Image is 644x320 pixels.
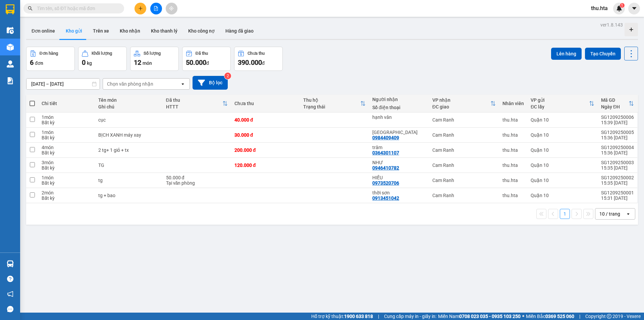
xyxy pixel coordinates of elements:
button: 1 [560,209,570,219]
span: Miền Bắc [526,313,574,320]
div: Quận 10 [531,193,594,198]
button: Kho công nợ [183,23,220,39]
li: (c) 2017 [56,32,92,40]
div: Mã GD [601,97,629,103]
img: warehouse-icon [7,27,14,34]
div: Chi tiết [42,101,92,106]
div: 15:35 [DATE] [601,165,634,171]
div: Tên món [98,97,159,103]
div: VP nhận [432,97,491,103]
button: Đơn hàng6đơn [26,47,75,71]
div: Quận 10 [531,147,594,153]
div: Quận 10 [531,163,594,168]
div: 2 món [42,190,92,195]
div: thu.hta [502,163,524,168]
span: ⚪️ [522,315,524,318]
span: 50.000 [186,58,206,66]
span: message [7,306,13,312]
span: món [143,60,152,66]
span: | [579,313,580,320]
th: Toggle SortBy [598,95,637,112]
div: HIẾU [372,175,426,180]
span: | [378,313,379,320]
span: question-circle [7,276,13,282]
button: Hàng đã giao [220,23,259,39]
div: Quận 10 [531,132,594,138]
div: 15:36 [DATE] [601,150,634,155]
img: warehouse-icon [7,60,14,67]
img: warehouse-icon [7,260,14,267]
span: thu.hta [586,4,613,12]
span: caret-down [631,5,637,11]
div: 30.000 đ [234,132,297,138]
button: Chưa thu390.000đ [234,47,283,71]
svg: open [626,211,631,217]
div: Tạo kho hàng mới [625,23,638,36]
span: kg [87,60,92,66]
img: icon-new-feature [616,5,622,11]
span: plus [138,6,143,11]
th: Toggle SortBy [163,95,231,112]
div: Cam Ranh [432,117,496,123]
div: thu.hta [502,117,524,123]
div: 1 món [42,175,92,180]
button: plus [135,3,146,14]
span: 6 [30,58,34,66]
span: Cung cấp máy in - giấy in: [384,313,436,320]
div: thời sơn [372,190,426,195]
span: notification [7,291,13,297]
div: Chọn văn phòng nhận [107,81,153,87]
div: 10 / trang [599,211,620,217]
div: SG1209250004 [601,145,634,150]
div: Quận 10 [531,178,594,183]
span: file-add [154,6,158,11]
button: Kho thanh lý [146,23,183,39]
div: thu.hta [502,132,524,138]
div: SG1209250006 [601,115,634,120]
span: 390.000 [238,58,262,66]
b: Hòa [GEOGRAPHIC_DATA] [8,43,34,87]
div: 120.000 đ [234,163,297,168]
div: thu.hta [502,147,524,153]
div: 0973520706 [372,180,399,186]
div: 0946410782 [372,165,399,171]
button: aim [166,3,177,14]
div: 40.000 đ [234,117,297,123]
svg: open [180,81,185,87]
div: ĐC lấy [531,104,589,109]
div: Chưa thu [234,101,297,106]
img: logo.jpg [73,8,89,25]
div: THÁI HÒA [372,130,426,135]
div: 1 món [42,115,92,120]
div: thu.hta [502,193,524,198]
div: Đơn hàng [40,51,58,56]
button: Trên xe [88,23,114,39]
span: 1 [621,3,623,8]
div: thu.hta [502,178,524,183]
div: Số điện thoại [372,105,426,110]
button: Đã thu50.000đ [182,47,231,71]
th: Toggle SortBy [300,95,369,112]
button: Đơn online [26,23,60,39]
span: aim [169,6,174,11]
button: Kho nhận [114,23,146,39]
div: 0364301107 [372,150,399,155]
span: 0 [82,58,86,66]
span: Miền Nam [438,313,521,320]
div: Cam Ranh [432,193,496,198]
div: Cam Ranh [432,178,496,183]
div: Người nhận [372,97,426,102]
sup: 2 [224,73,231,79]
div: cục [98,117,159,123]
div: 50.000 đ [166,175,228,180]
div: SG1209250001 [601,190,634,195]
div: ĐC giao [432,104,491,109]
input: Select a date range. [26,79,100,89]
div: Bất kỳ [42,135,92,140]
div: trâm [372,145,426,150]
button: Bộ lọc [193,76,228,90]
div: 2 tg+ 1 giỏ + tx [98,147,159,153]
div: NHƯ [372,160,426,165]
th: Toggle SortBy [527,95,598,112]
div: Nhân viên [502,101,524,106]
